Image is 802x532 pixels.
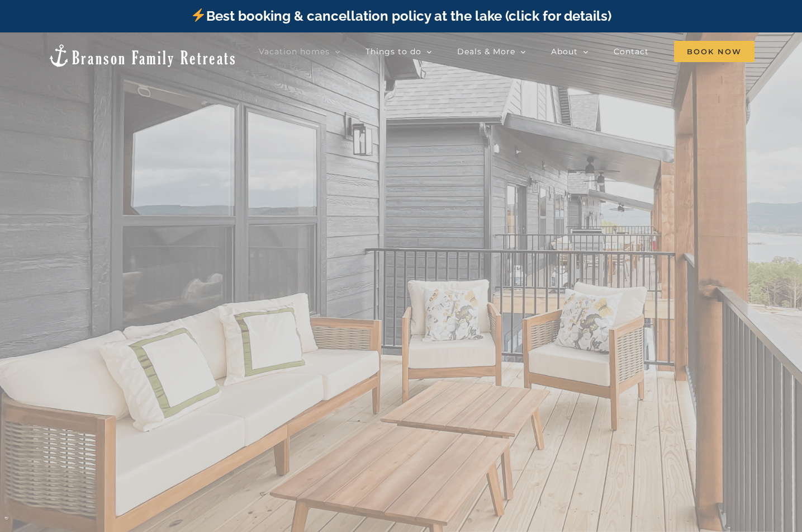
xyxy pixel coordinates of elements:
[48,43,237,68] img: Branson Family Retreats Logo
[259,40,340,63] a: Vacation homes
[301,260,501,356] b: 2 to 3 Bedrooms
[614,40,649,63] a: Contact
[551,48,578,55] span: About
[551,40,589,63] a: About
[457,40,526,63] a: Deals & More
[614,48,649,55] span: Contact
[366,40,432,63] a: Things to do
[366,48,421,55] span: Things to do
[259,40,754,63] nav: Main Menu
[674,40,754,63] a: Book Now
[457,48,515,55] span: Deals & More
[259,48,330,55] span: Vacation homes
[674,41,754,62] span: Book Now
[191,8,611,24] a: Best booking & cancellation policy at the lake (click for details)
[192,8,205,22] img: ⚡️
